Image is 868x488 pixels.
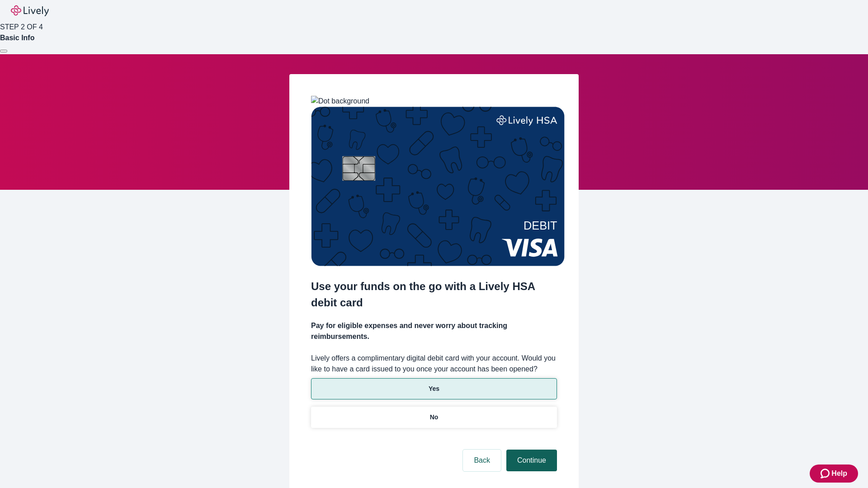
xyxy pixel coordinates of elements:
[311,378,557,399] button: Yes
[821,468,831,479] svg: Zendesk support icon
[810,465,858,483] button: Zendesk support iconHelp
[430,413,439,422] p: No
[506,450,557,471] button: Continue
[311,407,557,428] button: No
[311,107,565,266] img: Debit card
[311,96,369,107] img: Dot background
[11,5,49,16] img: Lively
[429,384,439,394] p: Yes
[463,450,501,471] button: Back
[831,468,847,479] span: Help
[311,353,557,375] label: Lively offers a complimentary digital debit card with your account. Would you like to have a card...
[311,278,557,311] h2: Use your funds on the go with a Lively HSA debit card
[311,320,557,342] h4: Pay for eligible expenses and never worry about tracking reimbursements.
